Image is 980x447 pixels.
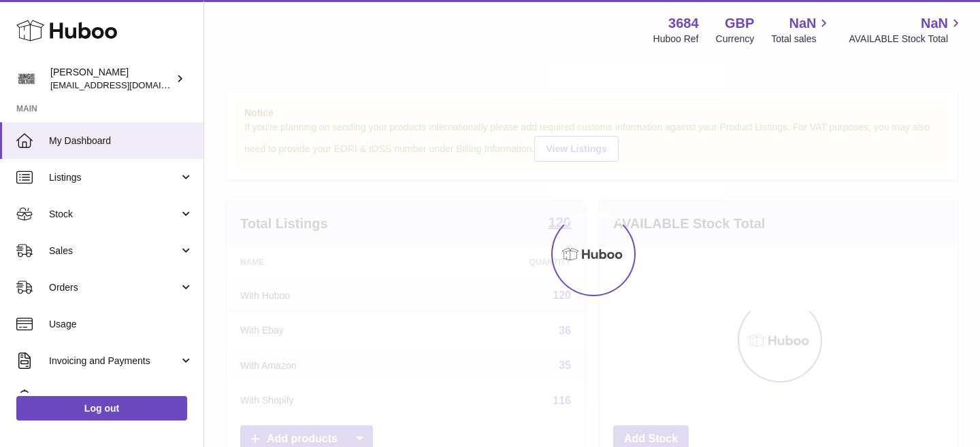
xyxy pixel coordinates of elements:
[16,69,37,89] img: theinternationalventure@gmail.com
[668,14,699,33] strong: 3684
[49,355,179,368] span: Invoicing and Payments
[49,171,179,184] span: Listings
[653,33,699,46] div: Huboo Ref
[849,33,964,46] span: AVAILABLE Stock Total
[921,14,948,33] span: NaN
[49,245,179,257] span: Sales
[849,14,964,46] a: NaN AVAILABLE Stock Total
[49,318,193,331] span: Usage
[725,14,754,33] strong: GBP
[49,281,179,294] span: Orders
[716,33,755,46] div: Currency
[49,391,193,404] span: Cases
[771,33,832,46] span: Total sales
[771,14,832,46] a: NaN Total sales
[50,66,173,92] div: [PERSON_NAME]
[49,208,179,221] span: Stock
[789,14,816,33] span: NaN
[49,135,193,147] span: My Dashboard
[50,79,200,90] span: [EMAIL_ADDRESS][DOMAIN_NAME]
[16,396,187,421] a: Log out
